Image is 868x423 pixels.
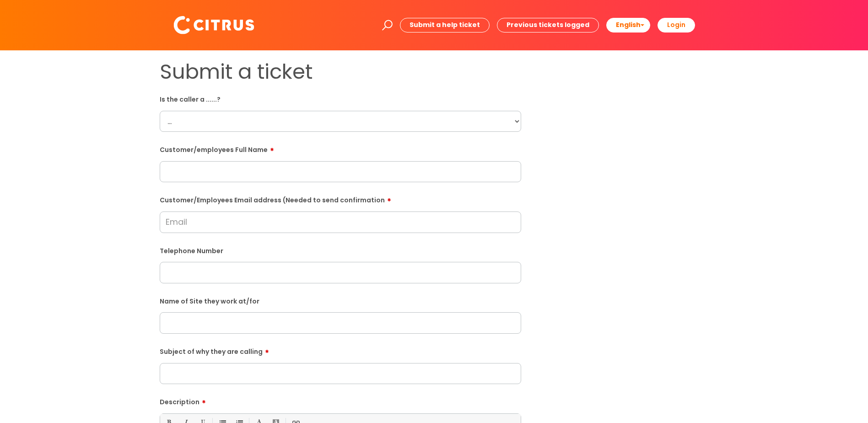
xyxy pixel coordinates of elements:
[160,296,521,305] label: Name of Site they work at/for
[160,245,521,255] label: Telephone Number
[160,345,521,356] label: Subject of why they are calling
[616,20,641,29] span: English
[160,193,521,204] label: Customer/Employees Email address (Needed to send confirmation
[160,211,521,233] input: Email
[160,60,521,84] h1: Submit a ticket
[160,395,521,406] label: Description
[400,18,490,32] a: Submit a help ticket
[667,20,685,29] b: Login
[160,143,521,154] label: Customer/employees Full Name
[160,94,521,103] label: Is the caller a ......?
[497,18,599,32] a: Previous tickets logged
[658,18,695,32] a: Login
